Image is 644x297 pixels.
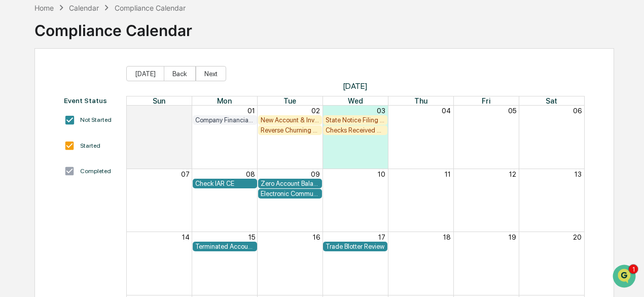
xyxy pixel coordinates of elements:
div: State Notice Filing Review [326,116,385,124]
span: 7 minutes ago [90,157,133,166]
button: 16 [313,233,320,241]
a: Powered byPylon [71,221,123,229]
button: 14 [182,233,190,241]
span: • [84,157,88,166]
button: Start new chat [172,100,185,112]
span: Sun [153,96,165,105]
img: 4531339965365_218c74b014194aa58b9b_72.jpg [21,97,40,115]
span: Sat [546,96,557,105]
div: Calendar [69,4,99,12]
div: New Account & Investor Profile Review [261,116,320,124]
button: 04 [442,107,451,115]
span: Fri [482,96,490,105]
button: 20 [573,233,582,241]
button: [DATE] [126,66,164,81]
div: Start new chat [46,97,166,107]
button: 12 [509,170,516,178]
div: Zero Account Balance Review [261,180,320,187]
div: Compliance Calendar [34,13,192,40]
span: Mon [217,96,232,105]
button: 08 [246,170,255,178]
button: 09 [311,170,320,178]
div: Trade Blotter Review [326,243,385,250]
div: 🗄️ [74,201,82,209]
button: 19 [509,233,516,241]
button: 17 [378,233,385,241]
button: 15 [248,233,255,241]
div: Event Status [64,96,116,105]
div: Checks Received and Forwarded Log [326,126,385,134]
div: 🖐️ [10,201,18,209]
button: 18 [443,233,451,241]
button: 01 [247,107,255,115]
a: 🔎Data Lookup [6,215,68,233]
span: Preclearance [20,200,65,210]
button: 02 [311,107,320,115]
button: 05 [508,107,516,115]
div: Check IAR CE [195,180,255,187]
p: How can we help? [10,41,185,57]
iframe: Open customer support [612,263,639,291]
span: [DATE] [126,81,585,91]
button: 11 [445,170,451,178]
img: 1746055101610-c473b297-6a78-478c-a979-82029cc54cd1 [20,158,28,166]
span: Pylon [101,222,123,229]
span: Thu [414,96,427,105]
div: Terminated Account Review [195,243,255,250]
button: 03 [377,107,385,115]
img: 1746055101610-c473b297-6a78-478c-a979-82029cc54cd1 [10,97,28,115]
img: Dave Feldman [10,148,26,164]
img: Greenboard [10,10,30,30]
button: Back [164,66,196,81]
div: Company Financial Review [195,116,255,124]
a: 🖐️Preclearance [6,195,69,214]
button: See all [157,130,185,142]
button: 31 [183,107,190,115]
button: Next [196,66,226,81]
div: Reverse Churning Review [261,126,320,134]
span: [PERSON_NAME] [31,157,82,166]
button: 13 [575,170,582,178]
button: 06 [573,107,582,115]
span: Wed [348,96,363,105]
div: Compliance Calendar [115,4,186,12]
span: Tue [283,96,296,105]
div: Not Started [80,116,112,123]
div: Past conversations [10,132,68,140]
button: 10 [378,170,385,178]
button: 07 [181,170,190,178]
a: 🗄️Attestations [69,195,130,214]
div: Completed [80,168,111,175]
div: We're available if you need us! [46,107,139,115]
div: Electronic Communication Review [261,190,320,197]
div: Started [80,142,100,149]
div: Home [34,4,54,12]
span: Attestations [84,200,126,210]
